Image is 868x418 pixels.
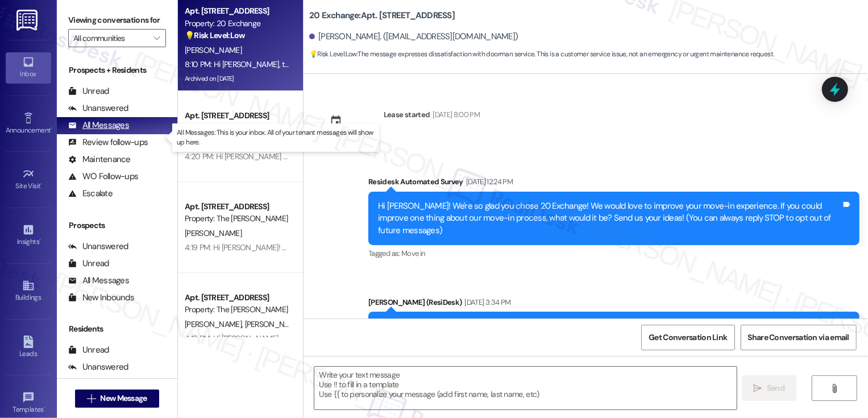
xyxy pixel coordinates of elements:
div: Property: The [PERSON_NAME] [185,304,290,316]
div: WO Follow-ups [68,171,138,183]
a: Site Visit • [6,164,51,195]
div: Apt. [STREET_ADDRESS] [185,5,290,17]
div: Prospects + Residents [57,64,177,76]
span: : The message expresses dissatisfaction with doorman service. This is a customer service issue, n... [309,48,774,60]
span: • [39,236,41,244]
div: [DATE] 3:34 PM [462,296,511,308]
div: Unanswered [68,361,128,373]
span: [PERSON_NAME] [185,319,245,329]
div: Unanswered [68,102,128,114]
div: Residesk Automated Survey [368,176,859,192]
div: [PERSON_NAME]. ([EMAIL_ADDRESS][DOMAIN_NAME]) [309,31,518,43]
span: Send [767,382,784,394]
div: Unanswered [68,241,128,253]
span: • [41,180,43,188]
button: Get Conversation Link [641,325,734,350]
a: Inbox [6,52,51,83]
div: Residents [57,323,177,335]
div: New Inbounds [68,292,134,304]
i:  [830,384,839,393]
div: Unread [68,85,109,97]
div: Archived on [DATE] [184,72,291,86]
div: Tagged as: [368,245,859,262]
div: All Messages [68,119,129,131]
div: Property: 20 Exchange [185,18,290,30]
button: Share Conversation via email [741,325,857,350]
span: Move in [401,249,425,258]
b: 20 Exchange: Apt. [STREET_ADDRESS] [309,10,455,22]
a: Insights • [6,220,51,251]
div: Maintenance [68,154,131,165]
img: ResiDesk Logo [16,10,40,31]
div: Property: The [PERSON_NAME] [185,122,290,134]
div: Review follow-ups [68,136,148,148]
div: Unread [68,258,109,270]
button: New Message [75,390,159,408]
span: Get Conversation Link [649,332,727,343]
p: All Messages: This is your inbox. All of your tenant messages will show up here. [177,128,375,147]
label: Viewing conversations for [68,11,166,29]
a: Leads [6,332,51,363]
input: All communities [73,29,148,47]
span: • [51,125,52,133]
strong: 💡 Risk Level: Low [185,30,245,40]
div: All Messages [68,275,129,287]
a: Buildings [6,276,51,307]
span: [PERSON_NAME] [185,45,242,55]
div: Escalate [68,188,113,200]
span: Share Conversation via email [748,332,849,343]
span: [PERSON_NAME] [185,228,242,238]
strong: 💡 Risk Level: Low [309,49,357,59]
div: Lease started [384,109,430,121]
div: Property: The [PERSON_NAME] [185,213,290,225]
div: Unread [68,344,109,356]
button: Send [742,375,797,401]
div: Apt. [STREET_ADDRESS] [185,201,290,213]
div: Apt. [STREET_ADDRESS] [185,110,290,122]
div: Apt. [STREET_ADDRESS] [185,292,290,304]
div: [DATE] 12:24 PM [463,176,513,188]
span: [PERSON_NAME] [244,319,301,329]
div: [PERSON_NAME] (ResiDesk) [368,296,859,312]
i:  [153,34,160,43]
i:  [754,384,762,393]
div: Prospects [57,220,177,231]
div: Hi [PERSON_NAME]! We're so glad you chose 20 Exchange! We would love to improve your move-in expe... [378,200,841,237]
div: [DATE] 8:00 PM [430,109,480,121]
